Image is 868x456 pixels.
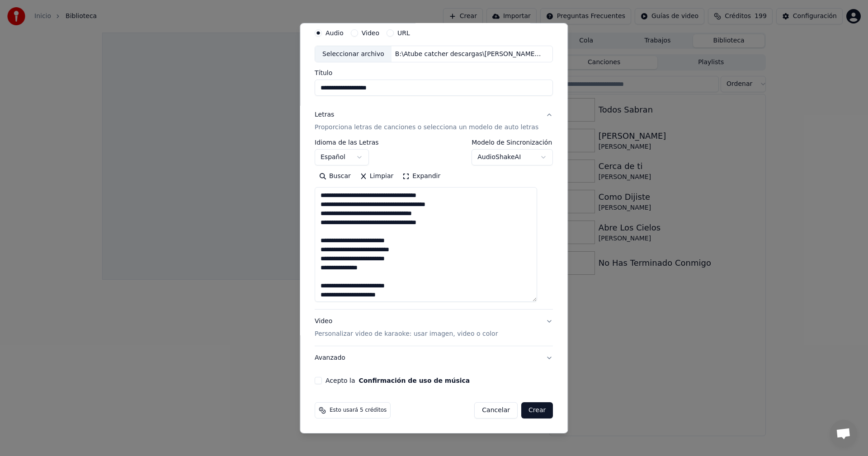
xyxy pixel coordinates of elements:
p: Proporciona letras de canciones o selecciona un modelo de auto letras [315,123,538,132]
button: Crear [521,402,553,418]
label: Video [362,29,379,36]
div: Letras [315,110,334,119]
button: Expandir [398,169,445,183]
div: Video [315,317,498,338]
div: Seleccionar archivo [315,46,392,62]
button: Acepto la [359,377,470,384]
label: Título [315,70,553,76]
button: LetrasProporciona letras de canciones o selecciona un modelo de auto letras [315,103,553,139]
p: Personalizar video de karaoke: usar imagen, video o color [315,329,498,338]
label: Acepto la [325,377,470,384]
button: Cancelar [475,402,518,418]
button: Limpiar [355,169,398,183]
label: URL [397,29,410,36]
label: Audio [325,29,344,36]
button: VideoPersonalizar video de karaoke: usar imagen, video o color [315,310,553,346]
div: LetrasProporciona letras de canciones o selecciona un modelo de auto letras [315,139,553,309]
span: Esto usará 5 créditos [330,407,387,414]
button: Buscar [315,169,355,183]
div: B:\Atube catcher descargas\[PERSON_NAME] - Supe Que Me Amabas (Video Oficial).MP3 [392,49,545,58]
label: Idioma de las Letras [315,139,379,146]
button: Avanzado [315,346,553,370]
label: Modelo de Sincronización [472,139,553,146]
